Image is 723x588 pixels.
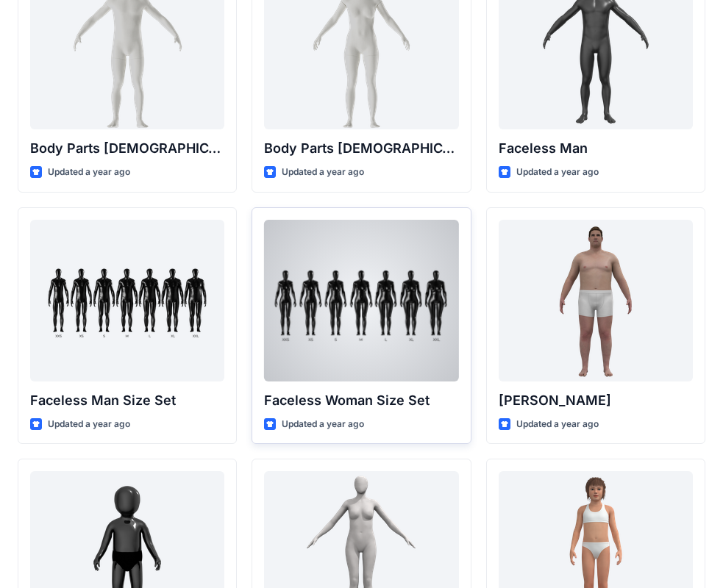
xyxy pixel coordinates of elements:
[264,390,458,411] p: Faceless Woman Size Set
[48,165,130,180] p: Updated a year ago
[264,220,458,381] a: Faceless Woman Size Set
[264,138,458,159] p: Body Parts [DEMOGRAPHIC_DATA]
[30,220,224,381] a: Faceless Man Size Set
[282,165,364,180] p: Updated a year ago
[499,220,693,381] a: Joseph
[48,417,130,432] p: Updated a year ago
[30,390,224,411] p: Faceless Man Size Set
[516,417,599,432] p: Updated a year ago
[516,165,599,180] p: Updated a year ago
[499,138,693,159] p: Faceless Man
[30,138,224,159] p: Body Parts [DEMOGRAPHIC_DATA]
[282,417,364,432] p: Updated a year ago
[499,390,693,411] p: [PERSON_NAME]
